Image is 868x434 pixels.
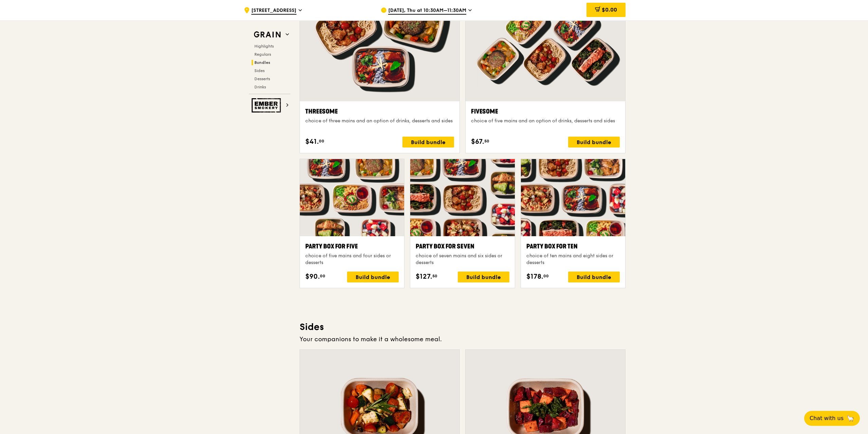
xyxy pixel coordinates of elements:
[305,242,399,251] div: Party Box for Five
[432,273,437,279] span: 50
[810,414,844,422] span: Chat with us
[305,118,454,124] div: choice of three mains and an option of drinks, desserts and sides
[347,272,399,282] div: Build bundle
[320,273,325,279] span: 00
[252,98,283,112] img: Ember Smokery web logo
[254,44,274,49] span: Highlights
[568,272,620,282] div: Build bundle
[254,60,270,65] span: Bundles
[254,85,266,89] span: Drinks
[471,107,620,116] div: Fivesome
[416,242,509,251] div: Party Box for Seven
[305,137,319,147] span: $41.
[252,29,283,41] img: Grain web logo
[602,6,617,13] span: $0.00
[416,272,432,282] span: $127.
[458,272,509,282] div: Build bundle
[305,272,320,282] span: $90.
[471,118,620,124] div: choice of five mains and an option of drinks, desserts and sides
[526,272,543,282] span: $178.
[319,138,324,144] span: 00
[526,242,620,251] div: Party Box for Ten
[300,334,626,344] div: Your companions to make it a wholesome meal.
[568,137,620,147] div: Build bundle
[254,76,270,81] span: Desserts
[251,7,296,15] span: [STREET_ADDRESS]
[416,253,509,266] div: choice of seven mains and six sides or desserts
[305,107,454,116] div: Threesome
[254,52,271,57] span: Regulars
[543,273,549,279] span: 00
[526,253,620,266] div: choice of ten mains and eight sides or desserts
[402,137,454,147] div: Build bundle
[305,253,399,266] div: choice of five mains and four sides or desserts
[846,414,854,422] span: 🦙
[471,137,484,147] span: $67.
[300,321,626,333] h3: Sides
[254,68,265,73] span: Sides
[484,138,489,144] span: 50
[388,7,466,15] span: [DATE], Thu at 10:30AM–11:30AM
[804,411,860,426] button: Chat with us🦙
